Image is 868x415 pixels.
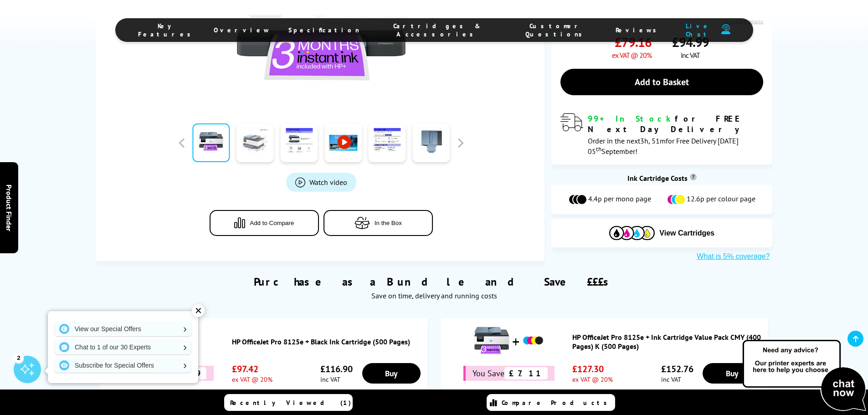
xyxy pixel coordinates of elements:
span: Order in the next for Free Delivery [DATE] 05 September! [588,136,739,156]
img: HP OfficeJet Pro 8125e + Ink Cartridge Value Pack CMY (400 Pages) K (500 Pages) [522,329,544,352]
span: ex VAT @ 20% [232,375,272,384]
span: ex VAT @ 20% [572,375,613,384]
img: user-headset-duotone.svg [721,24,730,35]
button: Add to Compare [210,210,319,236]
span: Key Features [138,22,195,38]
span: Cartridges & Accessories [378,22,497,38]
span: ex VAT @ 20% [612,51,652,60]
span: Specification [288,26,360,34]
a: HP OfficeJet Pro 8125e + Ink Cartridge Value Pack CMY (400 Pages) K (500 Pages) [572,333,763,351]
span: 4.4p per mono page [588,194,651,205]
span: 3h, 51m [640,136,666,145]
span: View Cartridges [659,229,714,237]
span: 12.6p per colour page [687,194,755,205]
a: Subscribe for Special Offers [55,358,191,373]
button: In the Box [324,210,433,236]
span: £127.30 [572,363,613,375]
span: Product Finder [5,184,14,231]
span: Watch video [309,178,347,187]
span: 99+ In Stock [588,113,675,124]
a: View our Special Offers [55,322,191,336]
div: Save on time, delivery and running costs [107,291,761,300]
img: HP OfficeJet Pro 8125e + Ink Cartridge Value Pack CMY (400 Pages) K (500 Pages) [473,323,510,359]
sup: th [596,145,601,153]
span: Add to Compare [250,220,294,226]
img: Open Live Chat window [740,338,868,413]
span: inc VAT [681,51,700,60]
div: modal_delivery [560,113,763,155]
a: Recently Viewed (1) [224,394,353,411]
div: Purchase as a Bundle and Save £££s [96,261,773,305]
a: Chat to 1 of our 30 Experts [55,340,191,354]
a: Compare Products [487,394,615,411]
span: inc VAT [661,375,693,384]
span: £97.42 [232,363,272,375]
span: £7.11 [504,367,548,379]
span: Recently Viewed (1) [230,399,351,407]
span: £116.90 [320,363,353,375]
span: Compare Products [502,399,612,407]
a: Buy [362,363,421,384]
div: ✕ [192,304,205,317]
div: Ink Cartridge Costs [551,174,772,183]
span: inc VAT [320,375,353,384]
div: for FREE Next Day Delivery [588,113,763,134]
sup: Cost per page [690,174,697,180]
a: Buy [703,363,761,384]
span: In the Box [375,220,402,226]
a: Add to Basket [560,69,763,95]
span: Customer Questions [515,22,597,38]
div: You Save [463,366,555,381]
a: HP OfficeJet Pro 8125e + Black Ink Cartridge (500 Pages) [232,337,423,346]
img: Cartridges [609,226,655,240]
span: £152.76 [661,363,693,375]
span: Overview [214,26,270,34]
button: What is 5% coverage? [694,252,772,261]
a: Product_All_Videos [286,173,356,192]
button: View Cartridges [558,225,765,241]
span: Reviews [616,26,661,34]
span: Live Chat [679,22,716,38]
div: 2 [14,353,24,363]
